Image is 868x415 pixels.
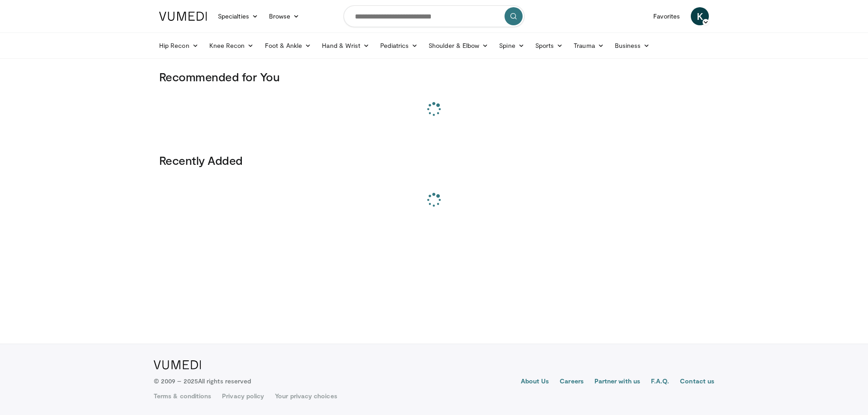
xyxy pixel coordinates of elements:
span: All rights reserved [198,377,251,385]
a: Hip Recon [154,37,204,55]
h3: Recommended for You [159,70,709,84]
a: Partner with us [594,377,640,387]
a: Specialties [212,7,264,25]
a: Browse [264,7,305,25]
a: Pediatrics [375,37,423,55]
a: Your privacy choices [275,392,337,401]
a: Hand & Wrist [316,37,375,55]
a: Contact us [680,377,714,387]
h3: Recently Added [159,153,709,168]
a: Sports [530,37,569,55]
p: © 2009 – 2025 [154,377,251,386]
a: Trauma [568,37,609,55]
a: Shoulder & Elbow [423,37,494,55]
img: VuMedi Logo [154,360,201,369]
a: Careers [560,377,584,387]
a: Business [609,37,656,55]
a: K [691,7,709,25]
a: Spine [494,37,529,55]
a: Terms & conditions [154,392,211,401]
a: F.A.Q. [651,377,669,387]
a: Knee Recon [204,37,259,55]
input: Search topics, interventions [344,5,524,27]
a: Favorites [648,7,685,25]
a: Foot & Ankle [259,37,317,55]
img: VuMedi Logo [159,12,207,21]
a: About Us [521,377,549,387]
a: Privacy policy [222,392,264,401]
